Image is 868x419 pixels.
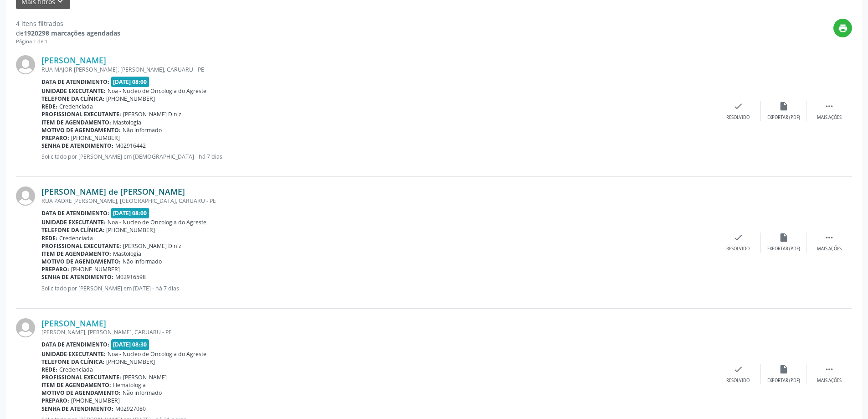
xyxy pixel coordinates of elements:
b: Preparo: [41,134,69,142]
b: Preparo: [41,265,69,273]
div: Exportar (PDF) [767,114,800,121]
b: Telefone da clínica: [41,358,104,366]
div: Exportar (PDF) [767,246,800,252]
div: Mais ações [817,114,842,121]
span: [PERSON_NAME] Diniz [123,110,181,118]
b: Profissional executante: [41,110,121,118]
span: [DATE] 08:00 [111,77,149,87]
i:  [824,233,834,243]
div: Mais ações [817,378,842,384]
a: [PERSON_NAME] [41,318,106,328]
span: [PHONE_NUMBER] [106,358,155,366]
span: [PHONE_NUMBER] [71,134,120,142]
b: Telefone da clínica: [41,95,104,103]
p: Solicitado por [PERSON_NAME] em [DEMOGRAPHIC_DATA] - há 7 dias [41,153,715,160]
span: M02916598 [115,273,146,281]
span: Mastologia [113,250,141,258]
b: Unidade executante: [41,218,106,226]
b: Senha de atendimento: [41,273,113,281]
b: Data de atendimento: [41,78,109,86]
button: print [833,19,852,37]
div: de [16,28,120,38]
p: Solicitado por [PERSON_NAME] em [DATE] - há 7 dias [41,285,715,292]
span: Credenciada [59,366,93,373]
i: insert_drive_file [779,364,789,374]
strong: 1920298 marcações agendadas [24,29,120,37]
span: Não informado [123,126,162,134]
i: check [733,233,743,243]
b: Item de agendamento: [41,250,111,258]
b: Motivo de agendamento: [41,258,121,265]
div: Exportar (PDF) [767,378,800,384]
span: [PHONE_NUMBER] [106,95,155,103]
div: 4 itens filtrados [16,19,120,28]
span: Mastologia [113,119,141,126]
b: Item de agendamento: [41,381,111,389]
i:  [824,364,834,374]
span: Credenciada [59,234,93,242]
b: Motivo de agendamento: [41,389,121,397]
span: [PHONE_NUMBER] [106,226,155,234]
a: [PERSON_NAME] de [PERSON_NAME] [41,186,185,197]
b: Item de agendamento: [41,119,111,126]
b: Data de atendimento: [41,209,109,217]
span: Não informado [123,258,162,265]
i: check [733,101,743,111]
b: Telefone da clínica: [41,226,104,234]
i: print [838,23,848,33]
span: Noa - Nucleo de Oncologia do Agreste [108,87,206,95]
span: [PHONE_NUMBER] [71,265,120,273]
b: Senha de atendimento: [41,405,113,413]
b: Senha de atendimento: [41,142,113,150]
img: img [16,186,35,206]
span: [PERSON_NAME] Diniz [123,242,181,250]
b: Unidade executante: [41,87,106,95]
b: Unidade executante: [41,350,106,358]
b: Rede: [41,103,57,110]
span: [PHONE_NUMBER] [71,397,120,404]
div: Mais ações [817,246,842,252]
b: Rede: [41,366,57,373]
div: Resolvido [726,246,750,252]
i:  [824,101,834,111]
div: Resolvido [726,378,750,384]
span: Não informado [123,389,162,397]
b: Data de atendimento: [41,341,109,348]
a: [PERSON_NAME] [41,55,106,65]
span: [DATE] 08:00 [111,208,149,218]
span: [DATE] 08:30 [111,339,149,350]
span: M02916442 [115,142,146,150]
b: Rede: [41,234,57,242]
span: [PERSON_NAME] [123,373,167,381]
b: Profissional executante: [41,373,121,381]
div: [PERSON_NAME], [PERSON_NAME], CARUARU - PE [41,328,715,336]
div: Resolvido [726,114,750,121]
i: check [733,364,743,374]
i: insert_drive_file [779,101,789,111]
span: M02927080 [115,405,146,413]
span: Hematologia [113,381,146,389]
span: Noa - Nucleo de Oncologia do Agreste [108,350,206,358]
b: Profissional executante: [41,242,121,250]
img: img [16,55,35,74]
span: Noa - Nucleo de Oncologia do Agreste [108,218,206,226]
i: insert_drive_file [779,233,789,243]
div: RUA PADRE [PERSON_NAME], [GEOGRAPHIC_DATA], CARUARU - PE [41,197,715,205]
img: img [16,318,35,337]
div: Página 1 de 1 [16,38,120,46]
b: Motivo de agendamento: [41,126,121,134]
b: Preparo: [41,397,69,404]
span: Credenciada [59,103,93,110]
div: RUA MAJOR [PERSON_NAME], [PERSON_NAME], CARUARU - PE [41,66,715,73]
